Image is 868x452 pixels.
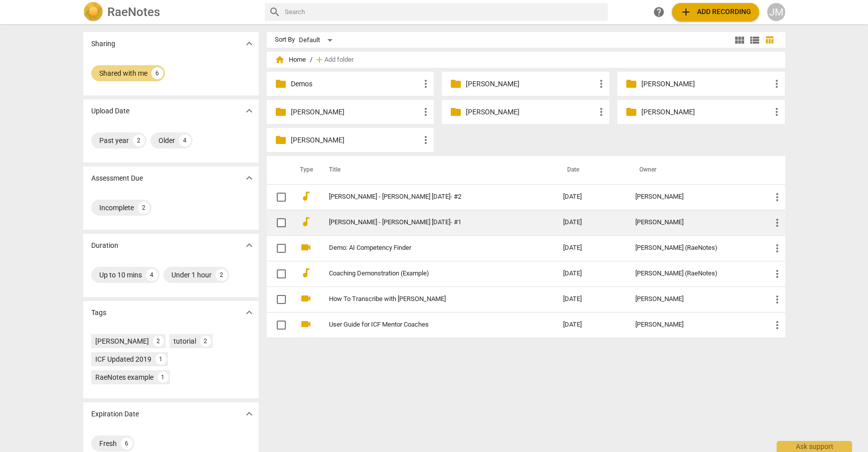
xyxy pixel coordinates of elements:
[292,156,317,184] th: Type
[555,210,627,235] td: [DATE]
[310,56,312,64] span: /
[672,3,759,21] button: Upload
[635,244,755,252] div: [PERSON_NAME] (RaeNotes)
[625,78,637,90] span: folder
[242,171,257,186] button: Show more
[771,242,783,254] span: more_vert
[171,270,212,280] div: Under 1 hour
[635,219,755,226] div: [PERSON_NAME]
[95,354,151,364] div: ICF Updated 2019
[680,6,692,18] span: add
[157,372,168,383] div: 1
[99,438,117,448] div: Fresh
[420,134,432,146] span: more_vert
[275,78,287,90] span: folder
[83,2,103,22] img: Logo
[635,193,755,201] div: [PERSON_NAME]
[99,135,129,145] div: Past year
[732,33,747,48] button: Tile view
[555,235,627,261] td: [DATE]
[107,5,160,19] h2: RaeNotes
[450,106,462,118] span: folder
[91,173,143,184] p: Assessment Due
[635,295,755,303] div: [PERSON_NAME]
[146,269,158,281] div: 4
[300,190,312,202] span: audiotrack
[466,107,595,117] p: Sandie
[153,336,164,347] div: 2
[300,216,312,228] span: audiotrack
[242,305,257,320] button: Show more
[555,261,627,286] td: [DATE]
[91,39,115,49] p: Sharing
[555,286,627,312] td: [DATE]
[285,4,604,20] input: Search
[300,241,312,253] span: videocam
[242,36,257,51] button: Show more
[329,270,527,277] a: Coaching Demonstration (Example)
[275,36,295,44] div: Sort By
[555,312,627,338] td: [DATE]
[595,106,607,118] span: more_vert
[420,106,432,118] span: more_vert
[275,134,287,146] span: folder
[324,56,354,64] span: Add folder
[450,78,462,90] span: folder
[555,184,627,210] td: [DATE]
[91,106,129,116] p: Upload Date
[291,79,420,89] p: Demos
[275,55,285,65] span: home
[466,79,595,89] p: Emma
[95,336,149,346] div: [PERSON_NAME]
[300,267,312,279] span: audiotrack
[329,321,527,329] a: User Guide for ICF Mentor Coaches
[200,336,211,347] div: 2
[243,239,255,251] span: expand_more
[91,240,118,251] p: Duration
[329,295,527,303] a: How To Transcribe with [PERSON_NAME]
[680,6,751,18] span: Add recording
[243,307,255,319] span: expand_more
[771,268,783,280] span: more_vert
[242,103,257,118] button: Show more
[243,408,255,420] span: expand_more
[151,67,163,79] div: 6
[173,336,196,346] div: tutorial
[99,68,147,78] div: Shared with me
[275,106,287,118] span: folder
[734,34,746,46] span: view_module
[627,156,763,184] th: Owner
[635,321,755,329] div: [PERSON_NAME]
[179,134,191,146] div: 4
[329,193,527,201] a: [PERSON_NAME] - [PERSON_NAME] [DATE]- #2
[767,3,785,21] button: JM
[243,172,255,184] span: expand_more
[317,156,555,184] th: Title
[300,318,312,330] span: videocam
[762,33,777,48] button: Table view
[555,156,627,184] th: Date
[595,78,607,90] span: more_vert
[242,406,257,421] button: Show more
[91,409,139,419] p: Expiration Date
[641,107,771,117] p: Shauna
[291,135,420,145] p: Sonia
[771,191,783,203] span: more_vert
[216,269,228,281] div: 2
[771,106,783,118] span: more_vert
[242,238,257,253] button: Show more
[300,292,312,305] span: videocam
[420,78,432,90] span: more_vert
[653,6,665,18] span: help
[95,372,153,382] div: RaeNotes example
[314,55,324,65] span: add
[269,6,281,18] span: search
[641,79,771,89] p: Marylee
[329,244,527,252] a: Demo: AI Competency Finder
[158,135,175,145] div: Older
[299,32,336,48] div: Default
[771,293,783,306] span: more_vert
[243,38,255,50] span: expand_more
[99,203,134,213] div: Incomplete
[133,134,145,146] div: 2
